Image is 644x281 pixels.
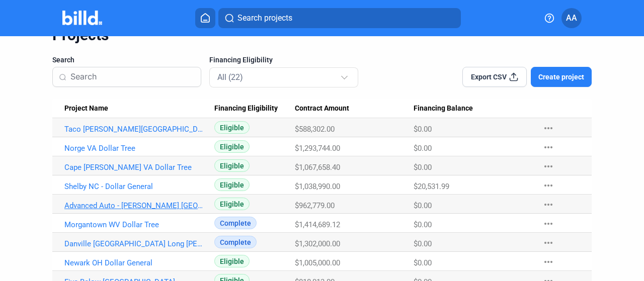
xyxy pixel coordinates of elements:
[214,104,295,113] div: Financing Eligibility
[542,160,554,172] mat-icon: more_horiz
[295,201,335,210] span: $962,779.00
[471,72,507,82] span: Export CSV
[414,144,432,153] span: $0.00
[542,141,554,153] mat-icon: more_horiz
[542,237,554,249] mat-icon: more_horiz
[295,125,335,134] span: $588,302.00
[295,258,340,267] span: $1,005,000.00
[542,122,554,134] mat-icon: more_horiz
[531,67,592,87] button: Create project
[64,201,207,210] a: Advanced Auto - [PERSON_NAME] [GEOGRAPHIC_DATA]
[214,140,250,153] span: Eligible
[414,104,473,113] span: Financing Balance
[214,236,257,248] span: Complete
[414,163,432,172] span: $0.00
[295,163,340,172] span: $1,067,658.40
[64,163,207,172] a: Cape [PERSON_NAME] VA Dollar Tree
[295,220,340,229] span: $1,414,689.12
[295,104,414,113] div: Contract Amount
[64,125,207,134] a: Taco [PERSON_NAME][GEOGRAPHIC_DATA]
[64,239,207,248] a: Danville [GEOGRAPHIC_DATA] Long [PERSON_NAME]
[64,258,207,267] a: Newark OH Dollar General
[295,104,349,113] span: Contract Amount
[214,121,250,134] span: Eligible
[414,239,432,248] span: $0.00
[214,255,250,267] span: Eligible
[542,256,554,268] mat-icon: more_horiz
[214,159,250,172] span: Eligible
[414,201,432,210] span: $0.00
[64,182,207,191] a: Shelby NC - Dollar General
[538,72,584,82] span: Create project
[566,12,577,24] span: AA
[218,8,461,28] button: Search projects
[70,66,195,87] input: Search
[295,144,340,153] span: $1,293,744.00
[214,178,250,191] span: Eligible
[209,55,273,65] span: Financing Eligibility
[414,125,432,134] span: $0.00
[542,199,554,211] mat-icon: more_horiz
[64,144,207,153] a: Norge VA Dollar Tree
[237,12,292,24] span: Search projects
[414,104,532,113] div: Financing Balance
[414,182,449,191] span: $20,531.99
[414,220,432,229] span: $0.00
[217,72,243,82] mat-select-trigger: All (22)
[64,104,214,113] div: Project Name
[214,104,278,113] span: Financing Eligibility
[214,198,250,210] span: Eligible
[542,218,554,230] mat-icon: more_horiz
[62,11,102,25] img: Billd Company Logo
[462,67,527,87] button: Export CSV
[542,179,554,192] mat-icon: more_horiz
[561,8,582,28] button: AA
[64,104,108,113] span: Project Name
[295,239,340,248] span: $1,302,000.00
[214,217,257,229] span: Complete
[64,220,207,229] a: Morgantown WV Dollar Tree
[414,258,432,267] span: $0.00
[52,55,74,65] span: Search
[295,182,340,191] span: $1,038,990.00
